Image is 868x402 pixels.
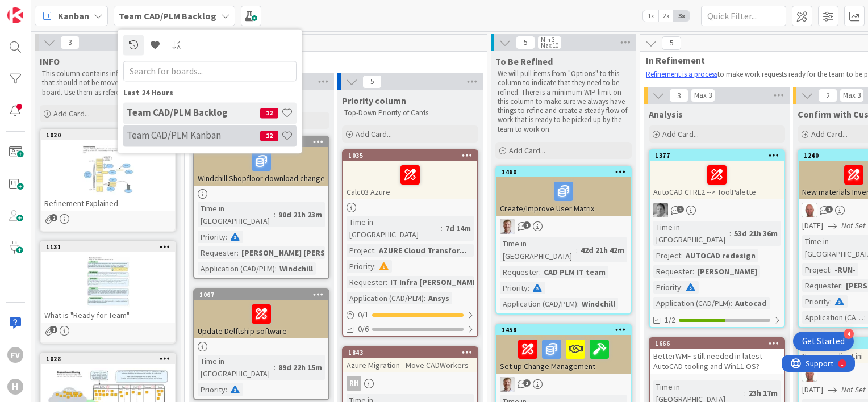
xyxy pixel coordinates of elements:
[198,202,274,227] div: Time in [GEOGRAPHIC_DATA]
[194,147,328,186] div: Windchill Shopfloor download change
[523,379,531,387] span: 1
[119,10,216,22] b: Team CAD/PLM Backlog
[577,298,579,310] span: :
[502,168,631,176] div: 1460
[844,329,854,339] div: 4
[500,219,515,234] img: BO
[539,266,541,278] span: :
[694,93,712,98] div: Max 3
[194,290,328,338] div: 1067Update Delftship software
[864,311,866,324] span: :
[123,61,297,81] input: Search for boards...
[841,220,866,231] i: Not Set
[276,361,325,374] div: 89d 22h 15m
[802,367,817,382] img: RK
[193,288,329,400] a: 1067Update Delftship softwareTime in [GEOGRAPHIC_DATA]:89d 22h 15mPriority:
[343,150,477,199] div: 1035Calc03 Azure
[729,227,731,240] span: :
[653,297,731,309] div: Application (CAD/PLM)
[40,241,176,344] a: 1131What is "Ready for Team"
[41,242,175,323] div: 1131What is "Ready for Team"
[358,309,369,321] span: 0 / 1
[841,384,866,395] i: Not Set
[802,279,841,292] div: Requester
[516,36,535,49] span: 5
[541,43,558,48] div: Max 10
[343,347,477,372] div: 1843Azure Migration - Move CADWorkers
[441,222,443,235] span: :
[342,95,406,106] span: Priority column
[744,387,746,399] span: :
[579,298,618,310] div: Windchill
[692,265,694,278] span: :
[500,266,539,278] div: Requester
[347,276,386,288] div: Requester
[655,152,784,160] div: 1377
[342,149,478,337] a: 1035Calc03 AzureTime in [GEOGRAPHIC_DATA]:7d 14mProject:AZURE Cloud Transfor...Priority:Requester...
[386,276,387,288] span: :
[344,108,476,118] p: Top-Down Priority of Cards
[541,266,608,278] div: CAD PLM IT team
[500,237,576,262] div: Time in [GEOGRAPHIC_DATA]
[60,36,80,49] span: 3
[500,282,528,294] div: Priority
[683,249,758,262] div: AUTOCAD redesign
[576,244,578,256] span: :
[343,150,477,161] div: 1035
[7,7,23,23] img: Visit kanbanzone.com
[376,244,469,257] div: AZURE Cloud Transfor...
[274,361,276,374] span: :
[523,221,531,229] span: 1
[662,129,699,139] span: Add Card...
[50,326,57,333] span: 1
[653,265,692,278] div: Requester
[496,325,631,335] div: 1458
[650,338,784,374] div: 1666BetterWMF still needed in latest AutoCAD tooling and Win11 OS?
[58,9,89,23] span: Kanban
[732,297,770,309] div: Autocad
[541,37,554,43] div: Min 3
[59,5,62,14] div: 1
[502,326,631,334] div: 1458
[198,246,237,259] div: Requester
[669,89,688,102] span: 3
[347,292,424,304] div: Application (CAD/PLM)
[198,355,274,380] div: Time in [GEOGRAPHIC_DATA]
[46,131,175,139] div: 1020
[53,108,90,119] span: Add Card...
[653,281,681,294] div: Priority
[655,340,784,347] div: 1666
[198,383,226,396] div: Priority
[509,145,545,156] span: Add Card...
[650,203,784,217] div: AV
[802,295,830,308] div: Priority
[694,265,760,278] div: [PERSON_NAME]
[701,6,786,26] input: Quick Filter...
[496,167,631,177] div: 1460
[40,129,176,232] a: 1020Refinement Explained
[194,137,328,186] div: 1023Windchill Shopfloor download change
[7,347,23,363] div: FV
[348,349,477,357] div: 1843
[830,295,832,308] span: :
[41,130,175,211] div: 1020Refinement Explained
[374,244,376,257] span: :
[46,243,175,251] div: 1131
[274,208,276,221] span: :
[347,216,441,241] div: Time in [GEOGRAPHIC_DATA]
[662,36,681,50] span: 5
[731,227,781,240] div: 53d 21h 36m
[347,376,361,391] div: RH
[198,262,275,275] div: Application (CAD/PLM)
[260,108,278,118] span: 12
[46,355,175,363] div: 1028
[42,69,174,97] p: This column contains information cards that should not be moved across the board. Use them as ref...
[41,354,175,364] div: 1028
[650,161,784,199] div: AutoCAD CTRL2 --> ToolPalette
[41,130,175,140] div: 1020
[347,244,374,257] div: Project
[127,130,260,141] h4: Team CAD/PLM Kanban
[746,387,781,399] div: 23h 17m
[802,336,845,347] div: Get Started
[277,262,316,275] div: Windchill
